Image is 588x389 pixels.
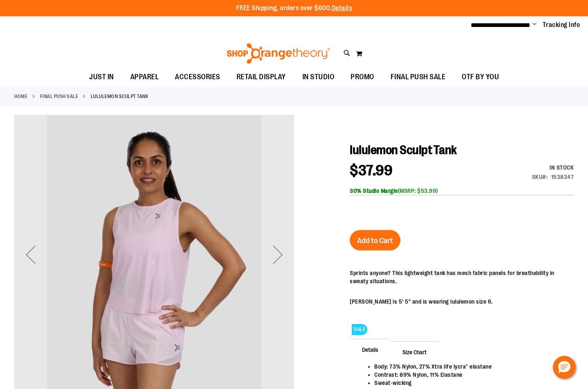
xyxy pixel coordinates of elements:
span: lululemon Sculpt Tank [350,143,457,157]
span: ACCESSORIES [175,68,220,86]
span: Add to Cart [357,236,393,245]
span: $37.99 [350,162,392,179]
p: FREE Shipping, orders over $600. [236,4,352,13]
li: Sweat-wicking [374,379,566,387]
a: ACCESSORIES [167,68,228,87]
span: IN STUDIO [302,68,335,86]
a: PROMO [342,68,382,87]
a: FINAL PUSH SALE [40,93,78,100]
span: SALE [352,324,367,335]
button: Account menu [532,21,537,29]
span: Size Chart [390,341,439,362]
a: RETAIL DISPLAY [228,68,294,87]
a: APPAREL [122,68,167,87]
span: APPAREL [130,68,159,86]
a: Tracking Info [543,20,580,29]
span: PROMO [351,68,374,86]
a: OTF BY YOU [454,68,507,87]
span: FINAL PUSH SALE [391,68,446,86]
a: IN STUDIO [294,68,343,87]
span: Details [350,339,391,360]
span: JUST IN [89,68,114,86]
a: Details [332,4,352,12]
span: RETAIL DISPLAY [237,68,286,86]
div: (MSRP: $53.99) [350,187,574,195]
a: FINAL PUSH SALE [382,68,454,86]
div: In stock [532,163,574,172]
a: JUST IN [81,68,122,87]
li: Body: 73% Nylon, 27% Xtra life lycra® elastane [374,362,566,371]
button: Add to Cart [350,230,400,250]
li: Contrast: 89% Nylon, 11% Elastane [374,371,566,379]
div: 1538347 [551,173,574,181]
div: Availability [532,163,574,172]
button: Hello, have a question? Let’s chat. [553,356,576,379]
img: Shop Orangetheory [226,43,331,64]
strong: SKU [532,174,548,180]
p: Sprints anyone? This lightweight tank has mesh fabric panels for breathability in sweaty situations. [350,269,574,285]
strong: lululemon Sculpt Tank [91,93,148,100]
span: OTF BY YOU [462,68,499,86]
a: Home [14,93,27,100]
p: [PERSON_NAME] is 5' 5" and is wearing lululemon size 6. [350,297,574,306]
b: 30% Studio Margin [350,188,398,194]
